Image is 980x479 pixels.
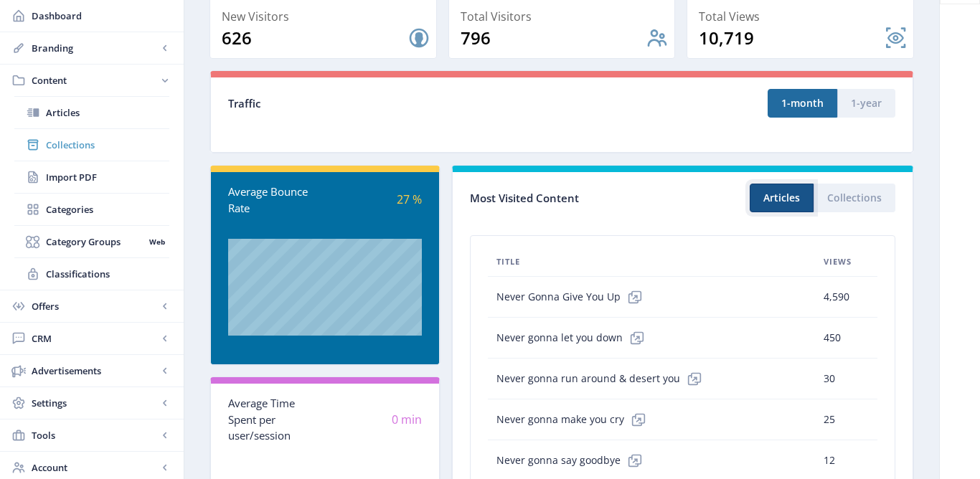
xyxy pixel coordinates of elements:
[46,267,169,281] span: Classifications
[397,191,422,207] span: 27 %
[222,27,407,49] div: 626
[14,161,169,193] a: Import PDF
[824,329,841,346] span: 450
[699,6,908,27] div: Total Views
[824,253,852,270] span: Views
[32,299,158,313] span: Offers
[496,288,621,305] span: Never Gonna Give You Up
[496,253,520,270] span: Title
[461,6,669,27] div: Total Visitors
[228,395,325,444] div: Average Time Spent per user/session
[470,187,682,209] div: Most Visited Content
[32,364,158,378] span: Advertisements
[14,97,169,128] a: Articles
[32,396,158,410] span: Settings
[496,411,624,428] span: Never gonna make you cry
[14,258,169,290] a: Classifications
[814,184,895,212] button: Collections
[46,138,169,152] span: Collections
[32,73,158,87] span: Content
[46,234,144,249] span: Category Groups
[46,202,169,217] span: Categories
[228,95,562,112] div: Traffic
[14,129,169,161] a: Collections
[750,184,814,212] button: Articles
[46,170,169,184] span: Import PDF
[461,27,646,49] div: 796
[32,428,158,442] span: Tools
[824,452,835,469] span: 12
[496,329,623,346] span: Never gonna let you down
[837,89,895,118] button: 1-year
[824,288,849,305] span: 4,590
[699,27,885,49] div: 10,719
[32,41,158,55] span: Branding
[228,184,325,216] div: Average Bounce Rate
[824,370,835,387] span: 30
[496,452,621,469] span: Never gonna say goodbye
[32,460,158,475] span: Account
[325,412,422,428] div: 0 min
[46,105,169,120] span: Articles
[768,89,837,118] button: 1-month
[222,6,430,27] div: New Visitors
[14,226,169,257] a: Category GroupsWeb
[14,194,169,225] a: Categories
[32,331,158,346] span: CRM
[824,411,835,428] span: 25
[144,234,169,249] nb-badge: Web
[496,370,680,387] span: Never gonna run around & desert you
[32,9,172,23] span: Dashboard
